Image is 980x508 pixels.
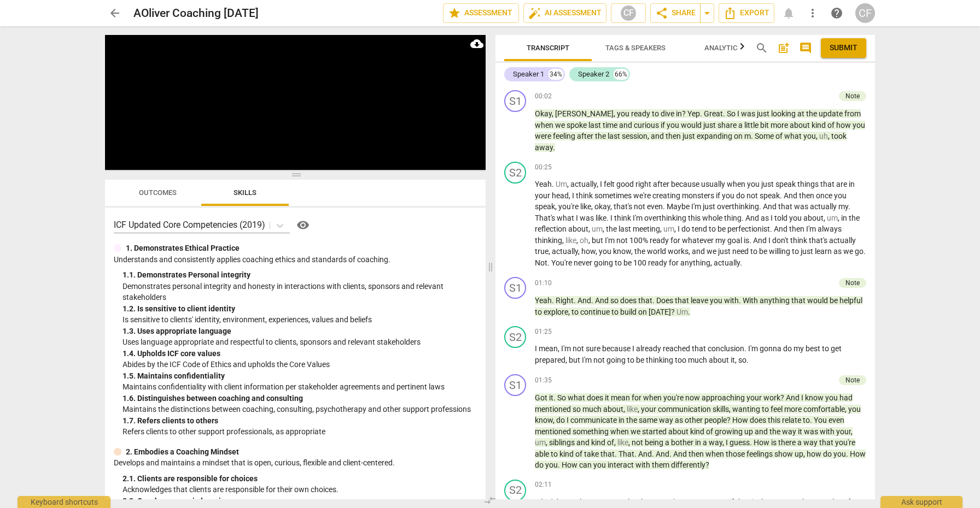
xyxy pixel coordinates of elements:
[597,180,600,188] span: ,
[443,3,519,23] button: Assessment
[819,132,828,140] span: Filler word
[555,109,614,118] span: [PERSON_NAME]
[829,236,856,245] span: actually
[775,180,797,188] span: speak
[631,247,634,256] span: ,
[114,254,477,265] p: Understands and consistently applies coaching ethics and standards of coaching.
[682,132,697,140] span: just
[810,202,838,211] span: actually
[751,132,755,140] span: .
[759,247,769,256] span: be
[448,7,461,20] span: star
[845,91,860,101] div: Note
[650,3,701,23] button: Share
[724,7,769,20] span: Export
[771,121,790,129] span: more
[714,258,740,267] span: actually
[633,191,652,200] span: we're
[17,496,110,508] div: Keyboard shortcuts
[608,132,622,140] span: last
[790,236,809,245] span: think
[535,143,553,152] span: away
[523,3,606,23] button: AI Assessment
[594,258,615,267] span: going
[643,236,650,245] span: %
[753,236,768,245] span: And
[504,162,526,184] div: Change speaker
[700,3,714,23] button: Sharing summary
[763,202,778,211] span: And
[682,236,715,245] span: whatever
[139,188,177,197] span: Outcomes
[634,247,647,256] span: the
[789,225,806,233] span: then
[620,5,637,21] div: CF
[689,247,692,256] span: ,
[880,496,962,508] div: Ask support
[567,121,588,129] span: spoke
[633,225,660,233] span: meeting
[610,214,614,222] span: I
[688,214,702,222] span: this
[797,39,814,57] button: Show/Hide comments
[680,258,710,267] span: anything
[682,109,687,118] span: ?
[513,69,544,80] div: Speaker 1
[588,225,592,233] span: ,
[592,225,603,233] span: Filler word
[745,214,761,222] span: And
[799,191,816,200] span: then
[838,214,841,222] span: ,
[535,163,552,172] span: 00:25
[552,247,578,256] span: actually
[122,281,477,303] p: Demonstrates personal integrity and honesty in interactions with clients, sponsors and relevant s...
[547,258,551,267] span: .
[760,191,780,200] span: speak
[716,191,722,200] span: if
[557,214,576,222] span: what
[551,258,574,267] span: You're
[774,225,789,233] span: And
[572,191,576,200] span: I
[669,258,680,267] span: for
[448,7,514,20] span: Assessment
[594,202,610,211] span: okay
[592,236,605,245] span: but
[768,236,772,245] span: I
[651,132,666,140] span: and
[580,202,591,211] span: like
[843,247,855,256] span: we
[723,109,727,118] span: .
[576,236,580,245] span: ,
[588,236,592,245] span: ,
[535,109,552,118] span: Okay
[755,132,775,140] span: Some
[535,191,552,200] span: your
[692,225,709,233] span: tend
[535,236,562,245] span: thinking
[727,225,770,233] span: perfectionist
[555,202,558,211] span: ,
[715,236,727,245] span: my
[819,109,844,118] span: update
[634,121,661,129] span: curious
[569,191,572,200] span: ,
[820,180,836,188] span: that
[667,121,681,129] span: you
[562,236,565,245] span: ,
[655,7,668,20] span: share
[747,180,761,188] span: you
[702,214,724,222] span: whole
[634,202,647,211] span: not
[535,225,568,233] span: reflection
[647,247,668,256] span: world
[816,191,834,200] span: once
[600,180,604,188] span: I
[528,7,602,20] span: AI Assessment
[749,236,753,245] span: .
[700,109,704,118] span: .
[570,180,597,188] span: actually
[830,7,843,20] span: help
[784,191,799,200] span: And
[614,109,617,118] span: ,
